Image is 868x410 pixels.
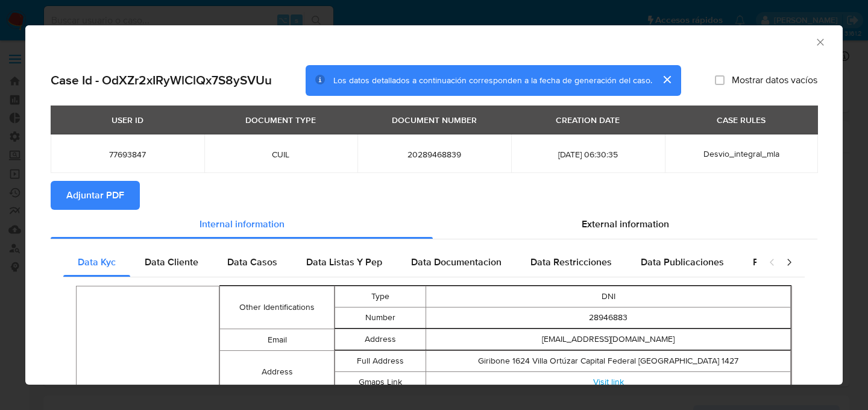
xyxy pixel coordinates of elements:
a: Visit link [593,376,624,388]
td: DNI [426,286,791,307]
td: Full Address [335,350,426,371]
button: Adjuntar PDF [51,181,140,210]
div: DOCUMENT NUMBER [385,110,484,130]
span: Data Publicaciones [641,255,724,269]
span: [DATE] 06:30:35 [526,149,650,160]
span: External information [582,217,669,231]
span: Data Casos [227,255,277,269]
div: closure-recommendation-modal [25,25,843,385]
td: Number [335,307,426,328]
td: [EMAIL_ADDRESS][DOMAIN_NAME] [426,329,791,350]
div: Detailed internal info [63,248,756,277]
div: Detailed info [51,210,817,239]
span: Adjuntar PDF [66,182,124,209]
div: CREATION DATE [549,110,627,130]
span: Internal information [200,217,285,231]
input: Mostrar datos vacíos [715,75,725,85]
div: CASE RULES [709,110,773,130]
span: Data Documentacion [411,255,502,269]
button: cerrar [652,65,681,94]
td: Address [335,329,426,350]
span: Data Cliente [145,255,198,269]
td: Other Identifications [220,286,335,329]
h2: Case Id - OdXZr2xIRyWlClQx7S8ySVUu [51,72,272,88]
span: Mostrar datos vacíos [732,74,817,86]
div: DOCUMENT TYPE [238,110,323,130]
td: Type [335,286,426,307]
span: Data Restricciones [530,255,612,269]
span: Data Kyc [78,255,116,269]
div: USER ID [104,110,151,130]
span: Data Listas Y Pep [306,255,382,269]
span: 77693847 [65,149,190,160]
span: 20289468839 [372,149,497,160]
td: Giribone 1624 Villa Ortúzar Capital Federal [GEOGRAPHIC_DATA] 1427 [426,350,791,371]
span: Peticiones Secundarias [753,255,855,269]
span: Los datos detallados a continuación corresponden a la fecha de generación del caso. [333,74,652,86]
td: 28946883 [426,307,791,328]
button: Cerrar ventana [814,36,825,47]
span: CUIL [219,149,344,160]
td: Address [220,350,335,393]
td: Gmaps Link [335,371,426,393]
span: Desvio_integral_mla [703,148,779,160]
td: Email [220,329,335,350]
